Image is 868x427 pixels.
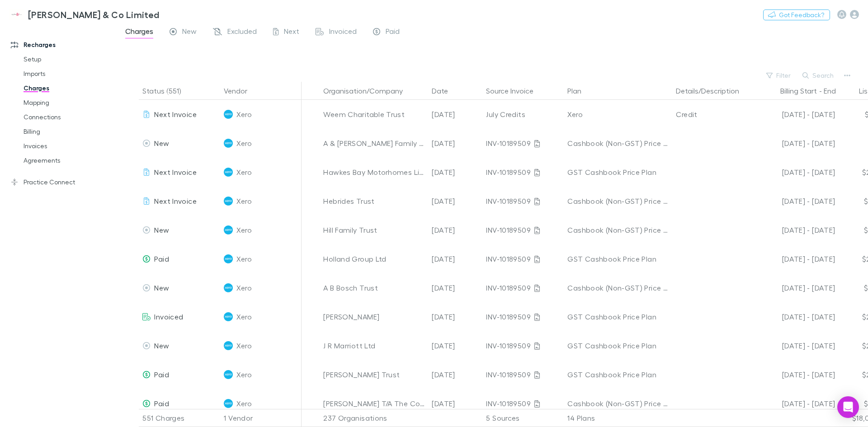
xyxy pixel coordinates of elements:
[567,331,669,360] div: GST Cashbook Price Plan
[284,27,299,38] span: Next
[757,389,835,418] div: [DATE] - [DATE]
[486,216,560,244] div: INV-10189509
[757,360,835,389] div: [DATE] - [DATE]
[567,82,592,100] button: Plan
[428,100,482,129] div: [DATE]
[486,129,560,158] div: INV-10189509
[486,360,560,389] div: INV-10189509
[154,370,169,379] span: Paid
[220,409,302,427] div: 1 Vendor
[323,187,425,216] div: Hebrides Trust
[14,66,122,81] a: Imports
[323,216,425,244] div: Hill Family Trust
[4,4,165,25] a: [PERSON_NAME] & Co Limited
[567,216,669,244] div: Cashbook (Non-GST) Price Plan
[14,139,122,153] a: Invoices
[154,341,169,350] span: New
[224,399,233,408] img: Xero's Logo
[320,409,428,427] div: 237 Organisations
[567,100,669,129] div: Xero
[14,153,122,168] a: Agreements
[567,302,669,331] div: GST Cashbook Price Plan
[224,341,233,350] img: Xero's Logo
[486,244,560,273] div: INV-10189509
[14,81,122,95] a: Charges
[567,360,669,389] div: GST Cashbook Price Plan
[323,389,425,418] div: [PERSON_NAME] T/A The Computer Man
[236,244,251,273] span: Xero
[14,95,122,110] a: Mapping
[323,82,414,100] button: Organisation/Company
[798,70,839,81] button: Search
[323,302,425,331] div: [PERSON_NAME]
[567,158,669,187] div: GST Cashbook Price Plan
[154,254,169,263] span: Paid
[567,389,669,418] div: Cashbook (Non-GST) Price Plan
[236,216,251,244] span: Xero
[323,273,425,302] div: A B Bosch Trust
[125,27,153,38] span: Charges
[676,100,750,129] div: Credit
[224,110,233,119] img: Xero's Logo
[567,244,669,273] div: GST Cashbook Price Plan
[486,187,560,216] div: INV-10189509
[14,124,122,139] a: Billing
[676,82,750,100] button: Details/Description
[780,82,817,100] button: Billing Start
[139,409,220,427] div: 551 Charges
[9,9,24,20] img: Epplett & Co Limited's Logo
[323,244,425,273] div: Holland Group Ltd
[227,27,257,38] span: Excluded
[2,38,122,52] a: Recharges
[757,100,835,129] div: [DATE] - [DATE]
[757,302,835,331] div: [DATE] - [DATE]
[28,9,160,20] h3: [PERSON_NAME] & Co Limited
[323,158,425,187] div: Hawkes Bay Motorhomes Limited
[224,254,233,263] img: Xero's Logo
[224,197,233,206] img: Xero's Logo
[14,52,122,66] a: Setup
[154,197,196,205] span: Next Invoice
[486,389,560,418] div: INV-10189509
[567,273,669,302] div: Cashbook (Non-GST) Price Plan
[428,331,482,360] div: [DATE]
[428,158,482,187] div: [DATE]
[486,331,560,360] div: INV-10189509
[323,360,425,389] div: [PERSON_NAME] Trust
[224,225,233,235] img: Xero's Logo
[386,27,400,38] span: Paid
[486,158,560,187] div: INV-10189509
[154,399,169,408] span: Paid
[236,389,251,418] span: Xero
[567,187,669,216] div: Cashbook (Non-GST) Price Plan
[329,27,357,38] span: Invoiced
[224,312,233,321] img: Xero's Logo
[154,139,169,147] span: New
[486,273,560,302] div: INV-10189509
[142,82,192,100] button: Status (551)
[757,82,845,100] div: -
[323,100,425,129] div: Weem Charitable Trust
[236,158,251,187] span: Xero
[757,331,835,360] div: [DATE] - [DATE]
[224,168,233,177] img: Xero's Logo
[757,216,835,244] div: [DATE] - [DATE]
[224,283,233,292] img: Xero's Logo
[236,331,251,360] span: Xero
[757,244,835,273] div: [DATE] - [DATE]
[154,312,183,321] span: Invoiced
[154,225,169,234] span: New
[432,82,459,100] button: Date
[236,129,251,158] span: Xero
[154,283,169,292] span: New
[154,110,196,118] span: Next Invoice
[564,409,672,427] div: 14 Plans
[486,302,560,331] div: INV-10189509
[323,129,425,158] div: A & [PERSON_NAME] Family Trust
[824,82,836,100] button: End
[428,129,482,158] div: [DATE]
[757,158,835,187] div: [DATE] - [DATE]
[757,187,835,216] div: [DATE] - [DATE]
[236,100,251,129] span: Xero
[428,273,482,302] div: [DATE]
